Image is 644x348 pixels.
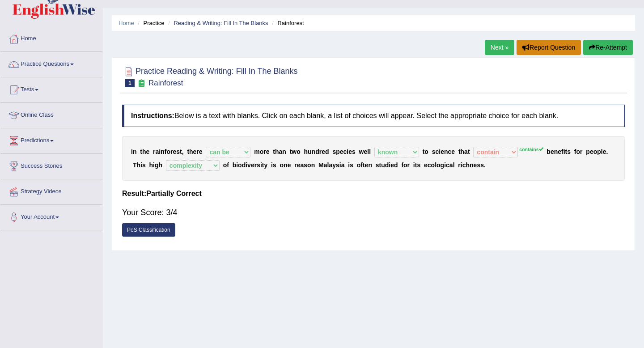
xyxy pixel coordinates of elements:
[0,26,102,49] a: Home
[474,161,477,169] b: e
[350,161,353,169] b: s
[119,20,134,26] a: Home
[435,148,439,155] b: c
[432,148,436,155] b: s
[336,161,339,169] b: s
[260,161,262,169] b: i
[142,148,146,155] b: h
[166,148,170,155] b: o
[0,179,102,202] a: Strategy Videos
[517,40,581,55] button: Report Question
[159,161,163,169] b: h
[574,148,576,155] b: f
[271,161,273,169] b: i
[332,161,336,169] b: y
[260,148,264,155] b: o
[461,148,465,155] b: h
[423,148,425,155] b: t
[148,79,183,87] small: Rainforest
[122,105,625,127] h4: Below is a text with blanks. Click on each blank, a list of choices will appear. Select the appro...
[199,148,203,155] b: e
[0,154,102,176] a: Success Stories
[601,148,603,155] b: l
[288,161,291,169] b: e
[329,161,332,169] b: a
[273,148,275,155] b: t
[389,161,390,169] b: i
[155,161,159,169] b: g
[290,148,292,155] b: t
[348,161,350,169] b: i
[376,161,379,169] b: s
[381,161,385,169] b: u
[125,79,135,87] span: 1
[586,148,590,155] b: p
[176,148,180,155] b: s
[142,161,146,169] b: s
[347,148,348,155] b: i
[339,161,341,169] b: i
[137,79,146,88] small: Exam occurring question
[547,148,551,155] b: b
[275,148,279,155] b: h
[424,148,428,155] b: o
[340,148,343,155] b: e
[360,161,363,169] b: f
[0,103,102,125] a: Online Class
[390,161,394,169] b: e
[284,161,288,169] b: n
[165,148,167,155] b: f
[379,161,381,169] b: t
[223,161,227,169] b: o
[279,148,283,155] b: a
[403,161,407,169] b: o
[270,19,304,27] li: Rainforest
[280,161,284,169] b: o
[368,161,372,169] b: n
[282,148,286,155] b: n
[254,148,259,155] b: m
[311,161,315,169] b: n
[464,148,468,155] b: a
[264,161,268,169] b: y
[133,161,137,169] b: T
[140,148,142,155] b: t
[424,161,428,169] b: e
[341,161,345,169] b: a
[159,148,161,155] b: i
[246,161,247,169] b: i
[122,190,625,198] h4: Result:
[161,148,165,155] b: n
[441,148,444,155] b: e
[567,148,571,155] b: s
[122,223,175,237] a: PoS Classification
[357,161,361,169] b: o
[558,148,561,155] b: e
[593,148,597,155] b: o
[444,148,448,155] b: n
[182,148,184,155] b: ,
[196,148,199,155] b: r
[187,148,189,155] b: t
[153,148,155,155] b: r
[297,148,301,155] b: o
[401,161,403,169] b: f
[308,148,312,155] b: u
[193,148,197,155] b: e
[251,161,254,169] b: e
[301,161,304,169] b: a
[439,148,441,155] b: i
[436,161,441,169] b: o
[273,161,276,169] b: s
[365,161,369,169] b: e
[461,161,462,169] b: i
[297,161,301,169] b: e
[441,161,445,169] b: g
[468,148,470,155] b: t
[407,161,410,169] b: r
[470,161,474,169] b: n
[174,20,268,26] a: Reading & Writing: Fill In The Blanks
[477,161,480,169] b: s
[453,161,455,169] b: l
[565,148,568,155] b: t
